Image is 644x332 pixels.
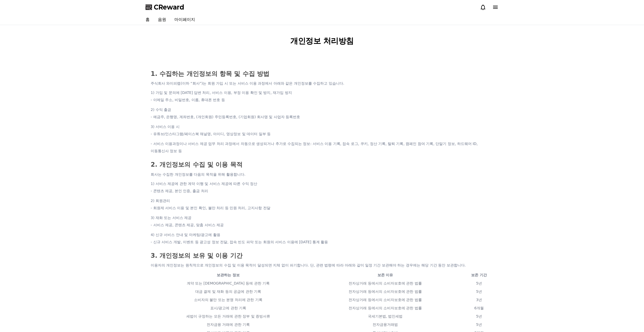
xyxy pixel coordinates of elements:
[465,312,493,320] td: 5년
[151,252,493,259] h3: 3. 개인정보의 보유 및 이용 기간
[151,238,493,246] li: - 신규 서비스 개발, 이벤트 등 광고성 정보 전달, 접속 빈도 파악 또는 회원의 서비스 이용에 [DATE] 통계 활용
[143,35,501,47] h1: 개인정보 처리방침
[151,80,493,87] p: 주식회사 와이피랩(이하 “회사”)는 회원 가입 시 또는 서비스 이용 과정에서 아래와 같은 개인정보를 수집하고 있습니다.
[151,279,306,287] td: 계약 또는 [DEMOGRAPHIC_DATA] 등에 관한 기록
[465,296,493,304] td: 3년
[141,14,154,25] a: 홈
[465,271,493,279] th: 보존 기간
[151,287,306,296] td: 대금 결제 및 재화 등의 공급에 관한 기록
[306,271,465,279] th: 보존 이유
[154,3,184,11] span: CReward
[151,130,493,137] li: - 유튜브/인스타그램/페이스북 채널명, 아이디, 영상정보 및 데이터 일부 등
[306,312,465,320] td: 국세기본법, 법인세법
[151,320,306,329] td: 전자금융 거래에 관한 기록
[306,320,465,329] td: 전자금융거래법
[151,304,306,312] td: 표시/광고에 관한 기록
[306,279,465,287] td: 전자상거래 등에서의 소비자보호에 관한 법률
[151,197,493,212] li: 2) 회원관리
[151,106,493,120] li: 2) 수익 출금
[151,161,493,168] h3: 2. 개인정보의 수집 및 이용 목적
[151,123,493,155] li: 3) 서비스 이용 시
[306,304,465,312] td: 전자상거래 등에서의 소비자보호에 관한 법률
[151,180,493,195] li: 1) 서비스 제공에 관한 계약 이행 및 서비스 제공에 따른 수익 정산
[151,214,493,229] li: 3) 재화 또는 서비스 제공
[170,14,199,25] a: 마이페이지
[154,14,170,25] a: 음원
[151,96,493,103] li: - 이메일 주소, 비밀번호, 이름, 휴대폰 번호 등
[151,312,306,320] td: 세법이 규정하는 모든 거래에 관한 장부 및 증빙서류
[151,296,306,304] td: 소비자의 불만 또는 분쟁 처리에 관한 기록
[151,113,493,120] li: - 예금주, 은행명, 계좌번호, (개인회원) 주민등록번호, (기업회원) 회사명 및 사업자 등록번호
[306,296,465,304] td: 전자상거래 등에서의 소비자보호에 관한 법률
[465,279,493,287] td: 5년
[151,231,493,246] li: 4) 신규 서비스 안내 및 마케팅/광고에 활용
[151,70,493,77] h3: 1. 수집하는 개인정보의 항목 및 수집 방법
[151,140,493,155] li: - 서비스 이용과정이나 서비스 제공 업무 처리 과정에서 자동으로 생성되거나 추가로 수집되는 정보: 서비스 이용 기록, 접속 로그, 쿠키, 정산 기록, 탈퇴 기록, 캠페인 참여...
[151,221,493,229] li: - 서비스 제공, 콘텐츠 제공, 맞춤 서비스 제공
[465,320,493,329] td: 5년
[465,287,493,296] td: 5년
[151,271,306,279] th: 보관하는 정보
[151,89,493,103] li: 1) 가입 및 문의에 [DATE] 답변 처리, 서비스 이용, 부정 이용 확인 및 방지, 재가입 방지
[151,171,493,178] p: 회사는 수집한 개인정보를 다음의 목적을 위해 활용합니다.
[151,204,493,212] li: - 회원제 서비스 이용 및 본인 확인, 불만 처리 등 민원 처리, 고지사항 전달
[306,287,465,296] td: 전자상거래 등에서의 소비자보호에 관한 법률
[465,304,493,312] td: 6개월
[146,3,184,11] a: CReward
[151,262,493,269] p: 이용자의 개인정보는 원칙적으로 개인정보의 수집 및 이용 목적이 달성되면 지체 없이 파기합니다. 단, 관련 법령에 따라 아래와 같이 일정 기간 보관해야 하는 경우에는 해당 기간...
[151,187,493,195] li: - 콘텐츠 제공, 본인 인증, 출금 처리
